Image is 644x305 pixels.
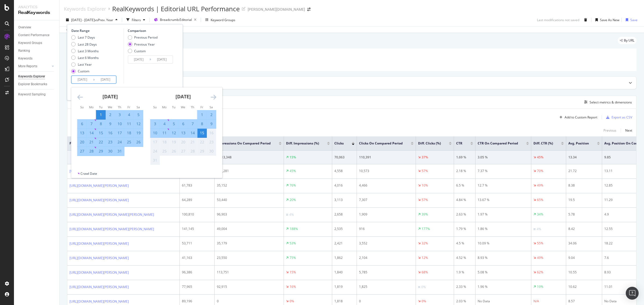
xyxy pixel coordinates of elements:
[626,287,639,300] div: Open Intercom Messenger
[137,105,140,109] small: Sa
[568,141,589,146] span: Avg. Position
[359,198,414,202] div: 7,307
[286,141,319,146] span: Diff. Impressions (%)
[178,137,188,147] td: Not available. Wednesday, August 20, 2025
[78,62,92,67] div: Last Year
[178,119,188,128] td: Selected. Wednesday, August 6, 2025
[200,105,203,109] small: Fr
[134,112,143,117] div: 5
[128,35,158,40] div: Previous Period
[78,130,87,136] div: 13
[96,121,105,127] div: 8
[115,139,124,145] div: 24
[96,137,105,147] td: Selected. Tuesday, July 22, 2025
[290,198,296,202] div: 20%
[77,94,83,101] div: Move backward to switch to the previous month.
[87,139,96,145] div: 21
[115,112,124,117] div: 3
[290,183,296,188] div: 76%
[69,270,129,275] a: [URL][DOMAIN_NAME][PERSON_NAME]
[334,155,354,160] div: 70,063
[150,156,160,165] td: Not available. Sunday, August 31, 2025
[69,284,129,290] a: [URL][DOMAIN_NAME][PERSON_NAME]
[478,212,529,217] div: 1.97 %
[604,113,632,122] button: Export as CSV
[108,105,112,109] small: We
[188,148,197,154] div: 28
[207,130,216,136] div: 16
[151,139,160,145] div: 17
[132,18,141,22] div: Filters
[207,128,216,137] td: Not available. Saturday, August 16, 2025
[77,137,87,147] td: Selected. Sunday, July 20, 2025
[96,128,105,137] td: Selected. Tuesday, July 15, 2025
[78,49,99,53] div: Last 3 Months
[124,110,134,119] td: Selected. Friday, July 4, 2025
[217,141,271,146] span: Impressions On Compared Period
[112,4,240,13] div: RealKeywords | Editorial URL Performance
[618,37,636,44] div: legacy label
[96,119,105,128] td: Selected. Tuesday, July 8, 2025
[18,40,56,46] a: Keyword Groups
[203,16,237,24] button: Keyword Groups
[537,155,543,160] div: 45%
[71,62,99,67] div: Last Year
[603,128,616,133] div: Previous
[151,148,160,154] div: 24
[69,299,129,304] a: [URL][DOMAIN_NAME][PERSON_NAME]
[181,105,185,109] small: We
[71,49,99,53] div: Last 3 Months
[179,121,188,127] div: 6
[422,198,428,202] div: 57%
[625,127,632,134] button: Next
[217,226,281,231] div: 49,004
[286,214,288,215] img: Equal
[151,56,173,63] input: End Date
[153,105,157,109] small: Su
[151,158,160,163] div: 31
[359,141,403,146] span: Clicks On Compared Period
[478,169,529,173] div: 7.37 %
[96,112,105,117] div: 1
[18,32,49,38] div: Content Performance
[422,183,428,188] div: 10%
[197,119,207,128] td: Selected. Friday, August 8, 2025
[18,81,56,87] a: Explorer Bookmarks
[134,110,143,119] td: Selected. Saturday, July 5, 2025
[533,141,553,146] span: Diff. CTR (%)
[188,137,197,147] td: Not available. Thursday, August 21, 2025
[71,57,632,66] div: Mayleens Report (BITTE NICHT LÖSCHEN) Impressions, Clicks, CTR, Avg + Compare Absolut and Percent...
[80,171,97,176] div: Crawl Date
[179,148,188,154] div: 27
[134,119,143,128] td: Selected. Saturday, July 12, 2025
[537,183,543,188] div: 49%
[217,198,281,202] div: 53,440
[151,130,160,136] div: 10
[96,148,105,154] div: 29
[18,25,56,30] a: Overview
[115,119,124,128] td: Selected. Thursday, July 10, 2025
[169,148,178,154] div: 26
[71,87,222,171] div: Calendar
[69,141,167,146] span: Full URL
[178,147,188,156] td: Not available. Wednesday, August 27, 2025
[128,42,158,47] div: Previous Year
[188,121,197,127] div: 7
[590,100,632,105] div: Select metrics & dimensions
[210,105,213,109] small: Sa
[64,6,106,12] div: Keywords Explorer
[169,119,178,128] td: Selected. Tuesday, August 5, 2025
[197,121,207,127] div: 8
[478,198,529,202] div: 13.67 %
[150,119,160,128] td: Selected. Sunday, August 3, 2025
[152,16,199,24] button: Breadcrumb:Editorial
[188,139,197,145] div: 21
[197,148,207,154] div: 29
[105,128,115,137] td: Selected. Wednesday, July 16, 2025
[134,121,143,127] div: 12
[87,119,96,128] td: Selected. Monday, July 7, 2025
[115,110,124,119] td: Selected. Thursday, July 3, 2025
[150,128,160,137] td: Selected. Sunday, August 10, 2025
[188,128,197,137] td: Selected. Thursday, August 14, 2025
[78,42,97,47] div: Last 28 Days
